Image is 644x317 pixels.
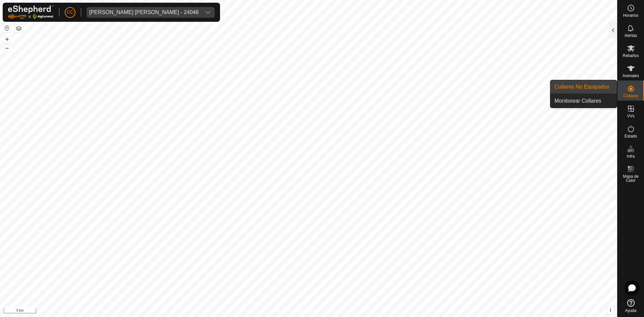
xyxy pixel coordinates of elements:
span: Ayuda [625,309,637,313]
span: VVs [627,114,634,118]
a: Política de Privacidad [274,308,313,314]
a: Monitorear Collares [550,94,617,108]
a: Collares No Equipados [550,80,617,94]
span: Alertas [625,34,637,38]
a: Ayuda [618,297,644,315]
span: Horarios [623,13,638,17]
div: dropdown trigger [201,7,215,18]
span: Melquiades Almagro Garcia - 24046 [87,7,201,18]
span: Rebaños [623,54,639,58]
span: i [610,307,611,313]
span: Estado [625,134,637,138]
span: Infra [627,154,635,158]
span: Animales [623,74,639,78]
button: Restablecer Mapa [3,24,11,32]
button: Capas del Mapa [15,24,23,33]
span: Collares No Equipados [554,83,609,91]
span: Monitorear Collares [554,97,601,105]
button: – [3,44,11,52]
a: Contáctenos [321,308,343,314]
span: Mapa de Calor [619,174,642,182]
span: Collares [623,94,638,98]
button: i [607,307,614,314]
span: CC [67,9,73,16]
div: [PERSON_NAME] [PERSON_NAME] - 24046 [89,10,199,15]
button: + [3,35,11,43]
img: Logo Gallagher [8,5,54,19]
